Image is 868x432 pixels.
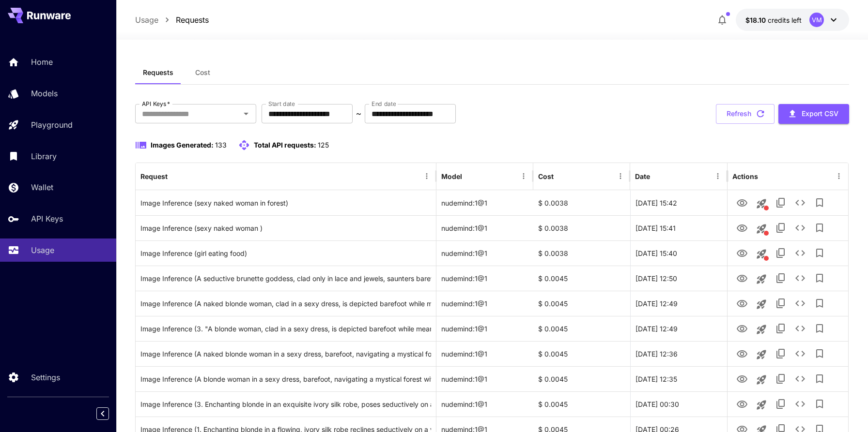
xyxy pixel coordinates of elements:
[533,341,630,366] div: $ 0.0045
[752,320,771,339] button: Launch in playground
[752,295,771,314] button: Launch in playground
[517,169,530,183] button: Menu
[533,266,630,291] div: $ 0.0045
[356,108,361,119] p: ~
[635,172,650,180] div: Date
[790,294,810,313] button: See details
[771,268,790,288] button: Copy TaskUUID
[140,291,431,316] div: Click to copy prompt
[140,191,431,215] div: Click to copy prompt
[441,172,462,180] div: Model
[778,104,849,124] button: Export CSV
[790,193,810,212] button: See details
[31,213,63,224] p: API Keys
[151,141,214,149] span: Images Generated:
[135,14,158,26] a: Usage
[809,13,824,27] div: VM
[790,243,810,263] button: See details
[630,316,727,341] div: 08 Aug, 2025 12:49
[716,104,775,124] button: Refresh
[169,169,182,183] button: Sort
[31,150,57,162] p: Library
[790,319,810,338] button: See details
[732,172,758,180] div: Actions
[752,395,771,415] button: Launch in playground
[630,266,727,291] div: 08 Aug, 2025 12:50
[752,194,771,213] button: This request includes a reference image. Clicking this will load all other parameters, but for pr...
[318,141,329,149] span: 125
[752,370,771,389] button: Launch in playground
[176,14,209,26] a: Requests
[420,169,434,183] button: Menu
[790,344,810,363] button: See details
[771,193,790,212] button: Copy TaskUUID
[140,172,168,180] div: Request
[630,291,727,316] div: 08 Aug, 2025 12:49
[630,215,727,240] div: 10 Aug, 2025 15:41
[436,291,533,316] div: nudemind:1@1
[614,169,627,183] button: Menu
[771,319,790,338] button: Copy TaskUUID
[533,291,630,316] div: $ 0.0045
[651,169,665,183] button: Sort
[436,215,533,240] div: nudemind:1@1
[140,266,431,291] div: Click to copy prompt
[630,341,727,366] div: 08 Aug, 2025 12:36
[810,394,829,414] button: Add to library
[771,294,790,313] button: Copy TaskUUID
[135,14,209,26] nav: breadcrumb
[810,193,829,212] button: Add to library
[533,215,630,240] div: $ 0.0038
[771,344,790,363] button: Copy TaskUUID
[104,405,116,422] div: Collapse sidebar
[436,266,533,291] div: nudemind:1@1
[239,107,253,120] button: Open
[630,391,727,417] div: 08 Aug, 2025 00:30
[771,394,790,414] button: Copy TaskUUID
[96,407,109,420] button: Collapse sidebar
[745,16,768,24] span: $18.10
[732,394,752,414] button: View Image
[140,367,431,391] div: Click to copy prompt
[810,319,829,338] button: Add to library
[142,100,170,108] label: API Keys
[254,141,316,149] span: Total API requests:
[555,169,568,183] button: Sort
[790,394,810,414] button: See details
[810,218,829,238] button: Add to library
[31,181,53,193] p: Wallet
[732,218,752,238] button: View Image
[752,219,771,238] button: This request includes a reference image. Clicking this will load all other parameters, but for pr...
[732,369,752,388] button: View Image
[771,218,790,238] button: Copy TaskUUID
[790,218,810,238] button: See details
[771,369,790,388] button: Copy TaskUUID
[533,240,630,266] div: $ 0.0038
[436,240,533,266] div: nudemind:1@1
[533,366,630,391] div: $ 0.0045
[140,316,431,341] div: Click to copy prompt
[711,169,725,183] button: Menu
[732,343,752,363] button: View Image
[732,268,752,288] button: View Image
[140,342,431,366] div: Click to copy prompt
[31,372,60,383] p: Settings
[436,316,533,341] div: nudemind:1@1
[436,190,533,215] div: nudemind:1@1
[215,141,227,149] span: 133
[372,100,396,108] label: End date
[810,268,829,288] button: Add to library
[538,172,554,180] div: Cost
[745,15,802,25] div: $18.09972
[140,392,431,417] div: Click to copy prompt
[436,341,533,366] div: nudemind:1@1
[463,169,477,183] button: Sort
[790,369,810,388] button: See details
[31,56,53,68] p: Home
[752,345,771,364] button: Launch in playground
[736,9,849,31] button: $18.09972VM
[143,68,173,77] span: Requests
[195,68,210,77] span: Cost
